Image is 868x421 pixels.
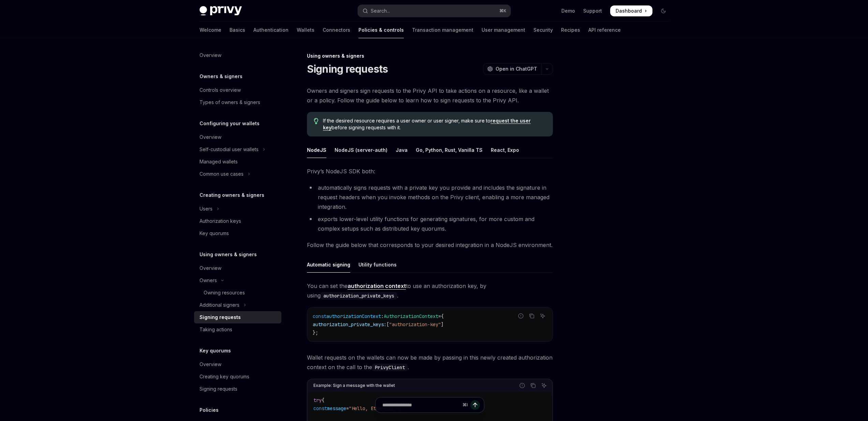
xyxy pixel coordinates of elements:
button: Report incorrect code [516,311,525,320]
a: Basics [230,22,245,38]
button: Report incorrect code [518,381,527,390]
button: Ask AI [540,381,548,390]
div: Managed wallets [200,158,238,166]
span: : [381,313,384,319]
div: React, Expo [491,142,519,158]
div: Search... [371,7,390,15]
span: You can set the to use an authorization key, by using . [307,281,553,300]
div: Overview [200,264,221,272]
div: Common use cases [200,170,244,178]
li: automatically signs requests with a private key you provide and includes the signature in request... [307,183,553,212]
div: Automatic signing [307,257,350,273]
a: Wallets [297,22,314,38]
button: Ask AI [538,311,547,320]
a: authorization context [348,282,406,290]
div: Example: Sign a message with the wallet [313,381,395,390]
a: Dashboard [610,5,652,16]
a: Overview [194,262,281,274]
button: Toggle Owners section [194,274,281,287]
button: Toggle dark mode [658,5,669,16]
span: "authorization-key" [389,321,441,328]
span: Wallet requests on the wallets can now be made by passing in this newly created authorization con... [307,353,553,372]
span: ] [441,321,444,328]
div: Overview [200,360,221,368]
button: Toggle Users section [194,203,281,215]
span: = [438,313,441,319]
input: Ask a question... [382,397,460,412]
a: Transaction management [412,22,473,38]
span: Dashboard [616,8,642,14]
a: Key quorums [194,227,281,239]
span: Follow the guide below that corresponds to your desired integration in a NodeJS environment. [307,240,553,250]
div: Owners [200,276,217,285]
div: NodeJS (server-auth) [335,142,387,158]
svg: Tip [314,118,319,124]
a: Welcome [200,22,221,38]
a: Recipes [561,22,580,38]
button: Open in ChatGPT [483,63,541,75]
a: Authentication [253,22,289,38]
a: Creating key quorums [194,371,281,383]
div: Signing requests [200,385,237,393]
span: If the desired resource requires a user owner or user signer, make sure to before signing request... [323,117,546,131]
a: Owning resources [194,287,281,299]
div: Utility functions [358,257,397,273]
button: Toggle Common use cases section [194,168,281,180]
div: Types of owners & signers [200,98,260,106]
div: Controls overview [200,86,241,94]
a: Managed wallets [194,156,281,168]
a: Security [533,22,553,38]
button: Copy the contents from the code block [527,311,536,320]
code: PrivyClient [372,364,408,371]
div: Key quorums [200,229,229,237]
div: Users [200,205,212,213]
a: API reference [588,22,621,38]
span: ⌘ K [499,8,506,14]
a: Support [583,8,602,14]
div: Using owners & signers [307,53,553,59]
h5: Owners & signers [200,72,242,81]
a: Types of owners & signers [194,96,281,108]
span: AuthorizationContext [384,313,438,319]
div: NodeJS [307,142,326,158]
div: Authorization keys [200,217,241,225]
a: Signing requests [194,383,281,395]
h5: Using owners & signers [200,250,257,259]
div: Java [396,142,408,158]
a: Controls overview [194,84,281,96]
div: Signing requests [200,313,241,321]
button: Toggle Self-custodial user wallets section [194,143,281,156]
span: Open in ChatGPT [496,66,537,72]
code: authorization_private_keys [321,292,397,300]
div: Creating key quorums [200,373,249,381]
button: Copy the contents from the code block [529,381,538,390]
h5: Policies [200,406,219,414]
h5: Configuring your wallets [200,119,260,128]
button: Open search [358,5,511,17]
h5: Creating owners & signers [200,191,264,199]
a: Taking actions [194,323,281,336]
a: Authorization keys [194,215,281,227]
div: Taking actions [200,325,232,334]
div: Overview [200,133,221,141]
span: { [441,313,444,319]
a: Demo [561,8,575,14]
a: Overview [194,49,281,61]
span: const [313,313,326,319]
span: Owners and signers sign requests to the Privy API to take actions on a resource, like a wallet or... [307,86,553,105]
a: Policies & controls [358,22,404,38]
a: Signing requests [194,311,281,323]
span: authorization_private_keys: [313,321,386,328]
span: [ [386,321,389,328]
div: Owning resources [204,289,245,297]
h5: Key quorums [200,347,231,355]
div: Go, Python, Rust, Vanilla TS [416,142,483,158]
span: authorizationContext [326,313,381,319]
span: Privy’s NodeJS SDK both: [307,166,553,176]
div: Overview [200,51,221,59]
span: }; [313,330,318,336]
button: Toggle Additional signers section [194,299,281,311]
button: Send message [470,400,480,410]
div: Additional signers [200,301,239,309]
li: exports lower-level utility functions for generating signatures, for more custom and complex setu... [307,214,553,233]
